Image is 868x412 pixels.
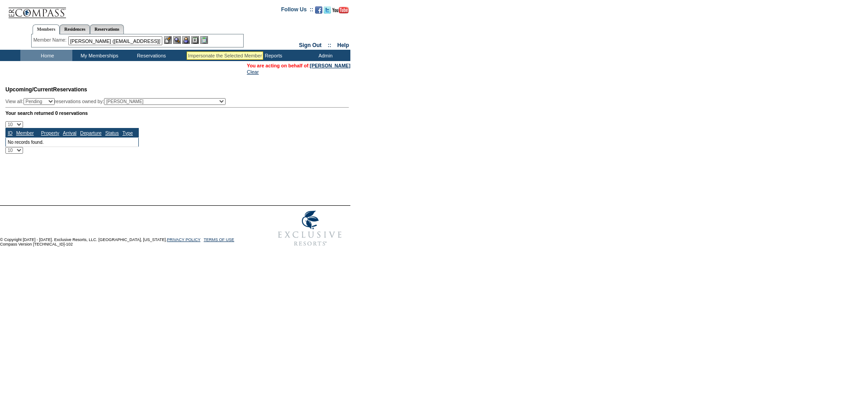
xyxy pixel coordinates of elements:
[247,69,259,75] a: Clear
[246,50,298,61] td: Reports
[33,24,60,34] a: Members
[20,50,72,61] td: Home
[5,86,53,93] span: Upcoming/Current
[204,237,235,242] a: TERMS OF USE
[328,42,331,48] span: ::
[72,50,124,61] td: My Memberships
[105,130,119,136] a: Status
[41,130,59,136] a: Property
[8,130,13,136] a: ID
[173,36,181,44] img: View
[123,130,133,136] a: Type
[191,36,199,44] img: Reservations
[315,6,322,14] img: Become our fan on Facebook
[298,50,350,61] td: Admin
[124,50,176,61] td: Reservations
[5,98,230,105] div: View all: reservations owned by:
[188,53,262,58] div: Impersonate the Selected Member
[90,24,124,34] a: Reservations
[63,130,76,136] a: Arrival
[164,36,172,44] img: b_edit.gif
[16,130,34,136] a: Member
[332,9,349,14] a: Subscribe to our YouTube Channel
[200,36,208,44] img: b_calculator.gif
[6,137,139,147] td: No records found.
[60,24,90,34] a: Residences
[5,86,87,93] span: Reservations
[299,42,321,48] a: Sign Out
[33,36,68,44] div: Member Name:
[332,7,349,14] img: Subscribe to our YouTube Channel
[310,63,350,68] a: [PERSON_NAME]
[281,5,313,16] td: Follow Us ::
[324,6,331,14] img: Follow us on Twitter
[315,9,322,14] a: Become our fan on Facebook
[324,9,331,14] a: Follow us on Twitter
[337,42,349,48] a: Help
[176,50,246,61] td: Vacation Collection
[5,110,349,116] div: Your search returned 0 reservations
[167,237,200,242] a: PRIVACY POLICY
[247,63,350,68] span: You are acting on behalf of:
[269,206,350,251] img: Exclusive Resorts
[182,36,190,44] img: Impersonate
[80,130,101,136] a: Departure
